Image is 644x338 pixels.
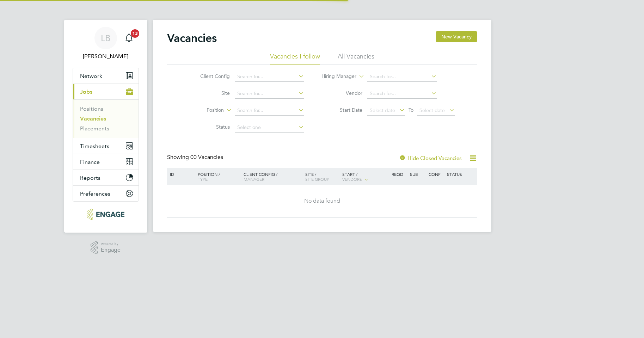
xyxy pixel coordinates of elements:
[80,159,100,165] span: Finance
[73,154,139,170] button: Finance
[235,123,304,133] input: Select one
[406,105,416,115] span: To
[189,90,230,96] label: Site
[322,90,362,96] label: Vendor
[198,176,208,182] span: Type
[445,168,476,180] div: Status
[131,29,139,38] span: 13
[167,154,225,161] div: Showing
[305,176,329,182] span: Site Group
[80,115,106,122] a: Vacancies
[341,168,390,186] div: Start /
[190,154,223,161] span: 00 Vacancies
[91,241,121,254] a: Powered byEngage
[192,168,242,185] div: Position /
[338,52,374,65] li: All Vacancies
[80,143,109,149] span: Timesheets
[390,168,408,180] div: Reqd
[370,107,395,113] span: Select date
[189,124,230,130] label: Status
[73,99,139,138] div: Jobs
[367,72,437,82] input: Search for...
[80,125,109,132] a: Placements
[316,73,356,80] label: Hiring Manager
[73,52,139,61] span: Laura Badcock
[80,190,110,197] span: Preferences
[168,168,193,180] div: ID
[235,89,304,99] input: Search for...
[73,68,139,84] button: Network
[419,107,445,113] span: Select date
[80,105,103,112] a: Positions
[367,89,437,99] input: Search for...
[408,168,427,180] div: Sub
[183,107,224,114] label: Position
[322,107,362,113] label: Start Date
[167,31,217,45] h2: Vacancies
[399,155,462,161] label: Hide Closed Vacancies
[189,73,230,79] label: Client Config
[342,176,362,182] span: Vendors
[244,176,264,182] span: Manager
[73,186,139,201] button: Preferences
[436,31,477,42] button: New Vacancy
[80,174,100,181] span: Reports
[427,168,445,180] div: Conf
[101,247,121,253] span: Engage
[73,84,139,99] button: Jobs
[80,73,102,79] span: Network
[270,52,320,65] li: Vacancies I follow
[73,27,139,61] a: LB[PERSON_NAME]
[235,72,304,82] input: Search for...
[73,170,139,185] button: Reports
[235,106,304,116] input: Search for...
[80,88,92,95] span: Jobs
[64,20,147,233] nav: Main navigation
[242,168,303,185] div: Client Config /
[73,138,139,154] button: Timesheets
[168,197,476,205] div: No data found
[101,33,110,43] span: LB
[73,209,139,220] a: Go to home page
[101,241,121,247] span: Powered by
[87,209,124,220] img: xede-logo-retina.png
[303,168,341,185] div: Site /
[122,27,136,49] a: 13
